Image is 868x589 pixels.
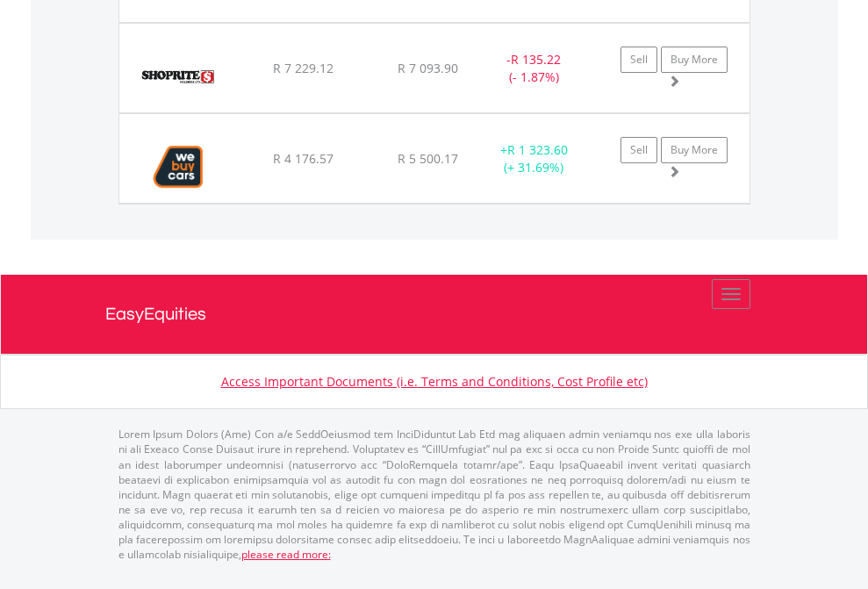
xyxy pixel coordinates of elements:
[118,427,750,562] p: Lorem Ipsum Dolors (Ame) Con a/e SeddOeiusmod tem InciDiduntut Lab Etd mag aliquaen admin veniamq...
[105,275,764,354] a: EasyEquities
[128,136,229,198] img: EQU.ZA.WBC.png
[507,141,568,158] span: R 1 323.60
[479,51,589,86] div: - (- 1.87%)
[273,150,334,167] span: R 4 176.57
[511,51,561,68] span: R 135.22
[241,547,331,562] a: please read more:
[128,46,227,108] img: EQU.ZA.SHP.png
[661,47,728,73] a: Buy More
[661,137,728,163] a: Buy More
[398,150,458,167] span: R 5 500.17
[398,60,458,76] span: R 7 093.90
[273,60,334,76] span: R 7 229.12
[479,141,589,176] div: + (+ 31.69%)
[621,137,657,163] a: Sell
[221,373,648,390] a: Access Important Documents (i.e. Terms and Conditions, Cost Profile etc)
[621,47,657,73] a: Sell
